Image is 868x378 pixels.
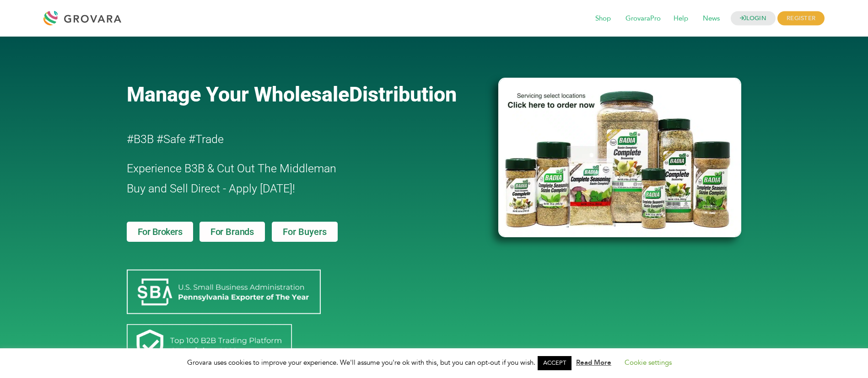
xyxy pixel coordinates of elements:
[283,227,327,236] span: For Buyers
[696,10,726,27] span: News
[127,222,194,242] a: For Brokers
[576,358,611,367] a: Read More
[589,10,617,27] span: Shop
[696,14,726,24] a: News
[199,222,265,242] a: For Brands
[127,82,484,106] a: Manage Your WholesaleDistribution
[777,11,825,26] span: REGISTER
[619,14,667,24] a: GrovaraPro
[127,182,295,195] span: Buy and Sell Direct - Apply [DATE]!
[667,14,695,24] a: Help
[625,358,672,367] a: Cookie settings
[127,162,336,175] span: Experience B3B & Cut Out The Middleman
[138,227,183,236] span: For Brokers
[589,14,617,24] a: Shop
[127,129,446,149] h2: #B3B #Safe #Trade
[731,11,776,26] a: LOGIN
[187,358,681,367] span: Grovara uses cookies to improve your experience. We'll assume you're ok with this, but you can op...
[538,356,571,370] a: ACCEPT
[210,227,254,236] span: For Brands
[272,222,338,242] a: For Buyers
[667,10,695,27] span: Help
[349,82,457,106] span: Distribution
[619,10,667,27] span: GrovaraPro
[127,82,349,106] span: Manage Your Wholesale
